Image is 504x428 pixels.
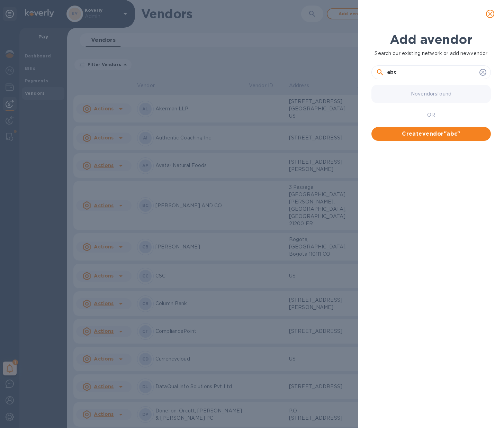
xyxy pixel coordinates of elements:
[390,32,472,47] b: Add a vendor
[427,111,435,119] p: OR
[371,50,491,57] p: Search our existing network or add new vendor
[377,130,485,138] span: Create vendor " abc "
[387,67,477,78] input: Search
[371,82,496,407] div: grid
[371,127,491,141] button: Createvendor"abc"
[482,6,498,22] button: close
[411,90,451,98] p: No vendors found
